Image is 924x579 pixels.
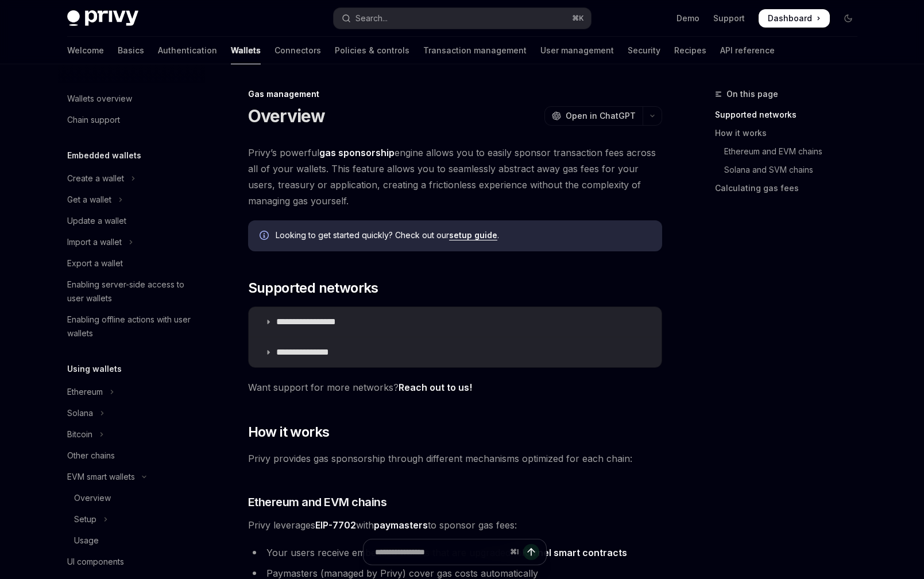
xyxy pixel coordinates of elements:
[260,231,271,242] svg: Info
[58,168,205,189] button: Toggle Create a wallet section
[628,37,660,64] a: Security
[67,149,141,162] h5: Embedded wallets
[67,278,198,305] div: Enabling server-side access to user wallets
[540,37,614,64] a: User management
[67,555,124,569] div: UI components
[713,13,745,24] a: Support
[58,189,205,210] button: Toggle Get a wallet section
[67,172,124,185] div: Create a wallet
[720,37,775,64] a: API reference
[572,14,584,23] span: ⌘ K
[449,230,497,240] a: setup guide
[67,235,122,249] div: Import a wallet
[248,379,662,395] span: Want support for more networks?
[355,11,388,25] div: Search...
[67,257,123,270] div: Export a wallet
[676,13,699,24] a: Demo
[231,37,261,64] a: Wallets
[58,403,205,423] button: Toggle Solana section
[759,9,830,28] a: Dashboard
[423,37,527,64] a: Transaction management
[58,274,205,309] a: Enabling server-side access to user wallets
[67,385,103,399] div: Ethereum
[248,106,326,126] h1: Overview
[319,147,395,158] strong: gas sponsorship
[67,428,92,441] div: Bitcoin
[275,37,321,64] a: Connectors
[248,145,662,209] span: Privy’s powerful engine allows you to easily sponsor transaction fees across all of your wallets....
[158,37,217,64] a: Authentication
[58,551,205,572] a: UI components
[276,230,651,241] span: Looking to get started quickly? Check out our .
[839,9,857,28] button: Toggle dark mode
[67,449,115,463] div: Other chains
[715,179,867,197] a: Calculating gas fees
[58,110,205,130] a: Chain support
[67,92,132,106] div: Wallets overview
[67,193,111,207] div: Get a wallet
[67,470,135,484] div: EVM smart wallets
[375,539,505,565] input: Ask a question...
[566,110,636,122] span: Open in ChatGPT
[715,142,867,161] a: Ethereum and EVM chains
[67,10,138,26] img: dark logo
[58,488,205,508] a: Overview
[335,37,409,64] a: Policies & controls
[67,406,93,420] div: Solana
[58,445,205,466] a: Other chains
[58,232,205,252] button: Toggle Import a wallet section
[248,494,387,510] span: Ethereum and EVM chains
[315,519,356,531] a: EIP-7702
[74,534,99,547] div: Usage
[67,362,122,376] h5: Using wallets
[768,13,812,24] span: Dashboard
[74,491,111,505] div: Overview
[248,279,378,297] span: Supported networks
[674,37,706,64] a: Recipes
[74,512,96,526] div: Setup
[544,106,643,126] button: Open in ChatGPT
[58,530,205,551] a: Usage
[118,37,144,64] a: Basics
[58,509,205,530] button: Toggle Setup section
[715,124,867,142] a: How it works
[67,214,126,228] div: Update a wallet
[248,450,662,467] span: Privy provides gas sponsorship through different mechanisms optimized for each chain:
[58,309,205,344] a: Enabling offline actions with user wallets
[58,467,205,487] button: Toggle EVM smart wallets section
[248,517,662,533] span: Privy leverages with to sponsor gas fees:
[523,544,539,560] button: Send message
[374,519,428,531] strong: paymasters
[399,382,472,394] a: Reach out to us!
[248,88,662,100] div: Gas management
[248,423,330,441] span: How it works
[334,8,591,29] button: Open search
[715,161,867,179] a: Solana and SVM chains
[58,253,205,274] a: Export a wallet
[715,106,867,124] a: Supported networks
[67,37,104,64] a: Welcome
[67,313,198,340] div: Enabling offline actions with user wallets
[58,88,205,109] a: Wallets overview
[67,113,120,127] div: Chain support
[58,424,205,445] button: Toggle Bitcoin section
[58,211,205,231] a: Update a wallet
[58,382,205,402] button: Toggle Ethereum section
[726,87,778,101] span: On this page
